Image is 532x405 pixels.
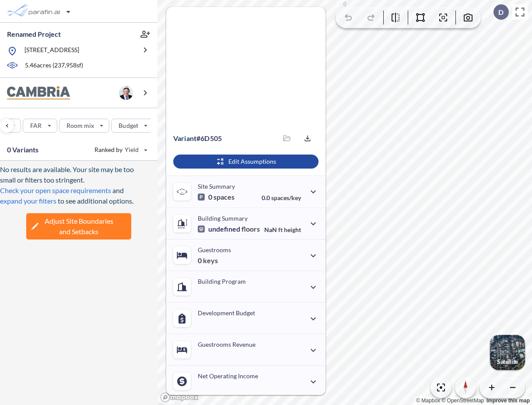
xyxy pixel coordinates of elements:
span: height [284,226,301,233]
a: OpenStreetMap [441,398,484,404]
p: FAR [30,121,42,130]
p: Edit Assumptions [228,157,276,166]
button: Budget [111,119,154,133]
button: Ranked by Yield [87,143,153,157]
a: Improve this map [486,398,530,404]
p: 5.46 acres ( 237,958 sf) [25,61,83,70]
p: Building Program [198,278,246,285]
span: floors [241,225,260,233]
p: 0 [198,193,234,201]
p: [STREET_ADDRESS] [24,46,79,56]
button: Switcher ImageSatellite [490,335,525,370]
p: Guestrooms Revenue [198,341,255,348]
a: Mapbox [416,398,440,404]
p: 0 Variants [7,144,39,155]
p: undefined [198,225,260,233]
p: # 6d505 [173,134,222,143]
span: Adjust Site Boundaries and Setbacks [45,216,113,237]
p: 0 [198,256,218,265]
a: Mapbox homepage [160,392,199,402]
img: user logo [119,86,133,100]
p: D [498,8,504,16]
button: Adjust Site Boundariesand Setbacks [26,213,131,239]
img: BrandImage [7,86,70,100]
p: Satellite [497,358,518,365]
p: Building Summary [198,215,248,222]
button: Room mix [59,119,110,133]
img: Switcher Image [490,335,525,370]
button: Edit Assumptions [173,155,318,169]
p: Net Operating Income [198,372,258,380]
button: FAR [23,119,57,133]
p: Renamed Project [7,29,61,39]
span: keys [203,256,218,265]
p: Guestrooms [198,246,231,254]
span: ft [278,226,283,233]
p: 0.0 [262,194,301,201]
p: Room mix [66,121,94,130]
p: Development Budget [198,309,255,317]
span: spaces/key [271,194,301,201]
span: spaces [213,193,234,201]
p: Site Summary [198,183,235,190]
span: Yield [125,145,139,154]
span: Variant [173,134,196,142]
p: Budget [119,121,138,130]
p: NaN [264,226,301,233]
